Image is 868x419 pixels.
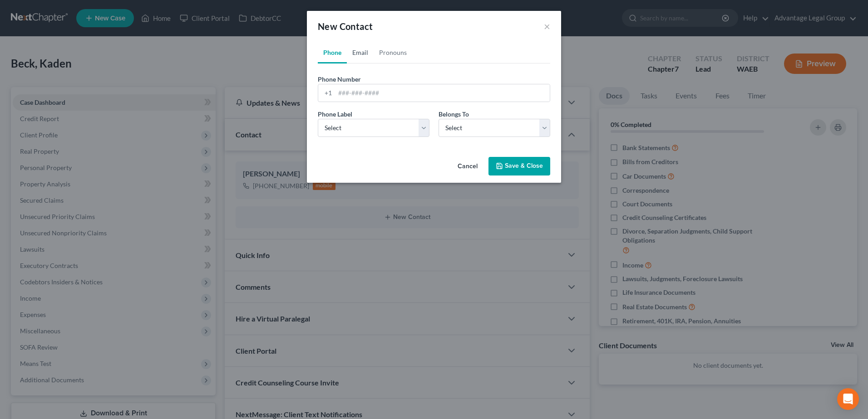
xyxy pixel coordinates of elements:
[318,110,352,118] span: Phone Label
[450,158,485,176] button: Cancel
[488,157,550,176] button: Save & Close
[544,21,550,32] button: ×
[374,42,412,63] a: Pronouns
[347,42,374,63] a: Email
[318,75,361,83] span: Phone Number
[318,84,335,102] div: +1
[335,84,550,102] input: ###-###-####
[439,110,469,118] span: Belongs To
[837,388,859,410] div: Open Intercom Messenger
[318,42,347,63] a: Phone
[318,21,373,32] span: New Contact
